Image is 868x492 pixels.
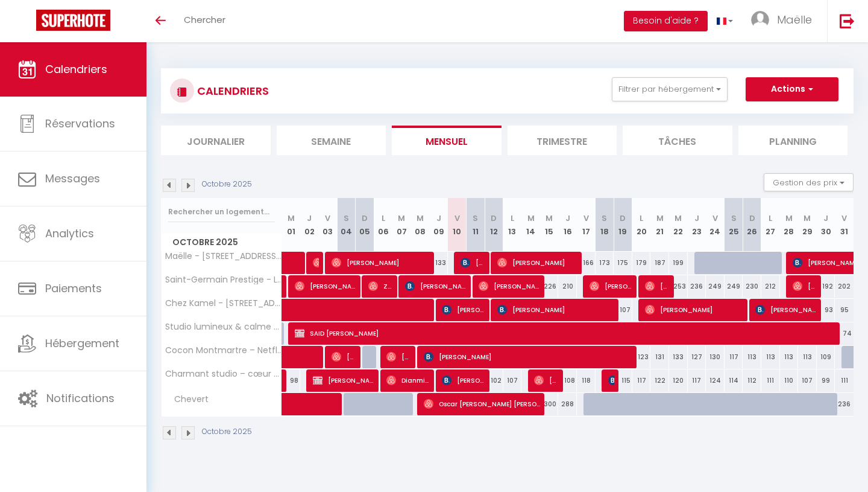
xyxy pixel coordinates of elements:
span: Studio lumineux & calme – Netflix, CHU & métro 14 [163,322,284,331]
div: 107 [614,299,632,321]
div: 249 [725,275,743,298]
abbr: L [511,212,514,224]
th: 06 [374,198,392,252]
span: Saint-Germain Prestige - Luxury Parisian Hideaway [163,275,284,284]
div: 109 [817,346,835,368]
div: 118 [577,369,596,392]
span: Réservations [45,116,115,131]
div: 179 [632,252,651,274]
th: 11 [466,198,485,252]
abbr: M [417,212,424,224]
th: 21 [650,198,669,252]
div: 113 [780,346,799,368]
div: 112 [743,369,761,392]
div: 107 [503,369,522,392]
th: 25 [725,198,743,252]
span: [PERSON_NAME] [534,369,559,392]
th: 29 [798,198,817,252]
div: 113 [761,346,780,368]
abbr: M [398,212,405,224]
div: 111 [835,369,854,392]
div: 110 [780,369,799,392]
span: Chevert [163,393,212,406]
span: [PERSON_NAME] [645,298,744,321]
div: 122 [650,369,669,392]
span: Analytics [45,226,94,241]
th: 08 [411,198,430,252]
abbr: L [382,212,385,224]
abbr: M [785,212,793,224]
span: Hébergement [45,336,119,351]
span: Maëlle [777,12,812,27]
th: 02 [300,198,319,252]
div: 212 [761,275,780,298]
button: Filtrer par hébergement [612,77,728,101]
th: 16 [558,198,577,252]
div: 102 [485,369,503,392]
div: 130 [706,346,725,368]
button: Besoin d'aide ? [624,11,708,31]
abbr: M [675,212,682,224]
th: 30 [817,198,835,252]
div: 93 [817,299,835,321]
div: 113 [798,346,817,368]
abbr: D [620,212,626,224]
abbr: V [583,212,589,224]
abbr: M [656,212,664,224]
button: Gestion des prix [764,173,854,191]
abbr: M [804,212,811,224]
th: 17 [577,198,596,252]
div: 175 [614,252,632,274]
span: [PERSON_NAME] [497,298,615,321]
div: 107 [798,369,817,392]
span: Maëlle - [STREET_ADDRESS] · Chez Maëlle - Tour Eiffel [GEOGRAPHIC_DATA] [163,252,284,261]
abbr: M [527,212,535,224]
span: SAID [PERSON_NAME] [295,322,843,345]
div: 187 [650,252,669,274]
span: Zheyuan Min [368,275,393,298]
div: 133 [669,346,688,368]
th: 24 [706,198,725,252]
th: 14 [521,198,540,252]
span: [PERSON_NAME] [424,345,635,368]
span: [PERSON_NAME] [332,345,356,368]
span: [PERSON_NAME] [313,251,319,274]
span: [PERSON_NAME] [442,369,485,392]
abbr: J [694,212,699,224]
span: [PERSON_NAME] [295,275,357,298]
span: [PERSON_NAME] [386,345,411,368]
span: [PERSON_NAME] [461,251,485,274]
li: Mensuel [392,126,502,155]
div: 98 [282,369,301,392]
abbr: V [325,212,330,224]
th: 23 [688,198,706,252]
abbr: L [640,212,643,224]
p: Octobre 2025 [202,426,252,438]
th: 07 [392,198,411,252]
div: 253 [669,275,688,298]
div: 166 [577,252,596,274]
img: ... [751,11,769,29]
div: 202 [835,275,854,298]
button: Actions [746,77,838,101]
div: 199 [669,252,688,274]
span: [PERSON_NAME] [793,275,817,298]
abbr: J [823,212,828,224]
div: 230 [743,275,761,298]
div: 115 [614,369,632,392]
div: 99 [817,369,835,392]
li: Semaine [277,126,386,155]
div: 300 [540,393,559,415]
li: Tâches [623,126,732,155]
span: [PERSON_NAME] [479,275,541,298]
span: [PERSON_NAME] [645,275,670,298]
div: 127 [688,346,706,368]
th: 19 [614,198,632,252]
span: [PERSON_NAME] [332,251,431,274]
th: 20 [632,198,651,252]
span: [PERSON_NAME] [755,298,817,321]
abbr: D [749,212,755,224]
span: Charmant studio – cœur de [GEOGRAPHIC_DATA]/[GEOGRAPHIC_DATA] [163,369,284,379]
li: Trimestre [508,126,617,155]
th: 31 [835,198,854,252]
